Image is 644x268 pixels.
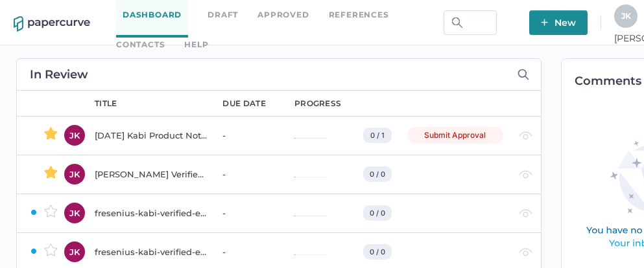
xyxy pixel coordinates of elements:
div: 0 / 0 [363,166,392,182]
img: star-inactive.70f2008a.svg [44,243,58,256]
img: star-active.7b6ae705.svg [44,127,58,140]
button: New [529,10,588,35]
td: - [209,116,281,155]
a: Draft [208,8,238,22]
img: eye-light-gray.b6d092a5.svg [519,248,532,256]
a: Approved [257,8,309,22]
a: Contacts [116,38,165,52]
input: Search Workspace [444,10,497,35]
img: search.bf03fe8b.svg [452,17,462,28]
div: fresenius-kabi-verified-email-most-engaged-contacts-2024 [95,244,207,260]
img: star-inactive.70f2008a.svg [44,205,58,218]
img: papercurve-logo-colour.7244d18c.svg [14,16,90,32]
div: 0 / 0 [363,244,392,260]
td: - [209,155,281,194]
div: JK [64,241,85,262]
a: References [329,8,389,22]
div: fresenius-kabi-verified-email-campaigns-2024 [95,205,207,221]
div: help [184,38,208,52]
img: plus-white.e19ec114.svg [541,19,548,26]
span: New [541,10,576,35]
div: JK [64,203,85,223]
div: JK [64,125,85,146]
img: ZaPP2z7XVwAAAABJRU5ErkJggg== [30,208,38,216]
div: progress [294,98,341,109]
img: ZaPP2z7XVwAAAABJRU5ErkJggg== [30,247,38,255]
div: Submit Approval [407,127,503,144]
img: eye-light-gray.b6d092a5.svg [519,209,532,218]
h2: In Review [30,69,88,80]
span: J K [621,11,631,21]
td: - [209,194,281,232]
div: title [95,98,117,109]
img: star-active.7b6ae705.svg [44,166,58,179]
div: due date [222,98,265,109]
img: search-icon-expand.c6106642.svg [518,69,529,80]
div: 0 / 1 [363,128,392,143]
div: [DATE] Kabi Product Notification Campaign report [95,128,207,143]
div: 0 / 0 [363,205,392,221]
div: [PERSON_NAME] Verified Email Case Study [DATE]-[DATE] [95,166,207,182]
img: eye-light-gray.b6d092a5.svg [519,170,532,179]
div: JK [64,164,85,184]
img: eye-light-gray.b6d092a5.svg [519,131,532,140]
